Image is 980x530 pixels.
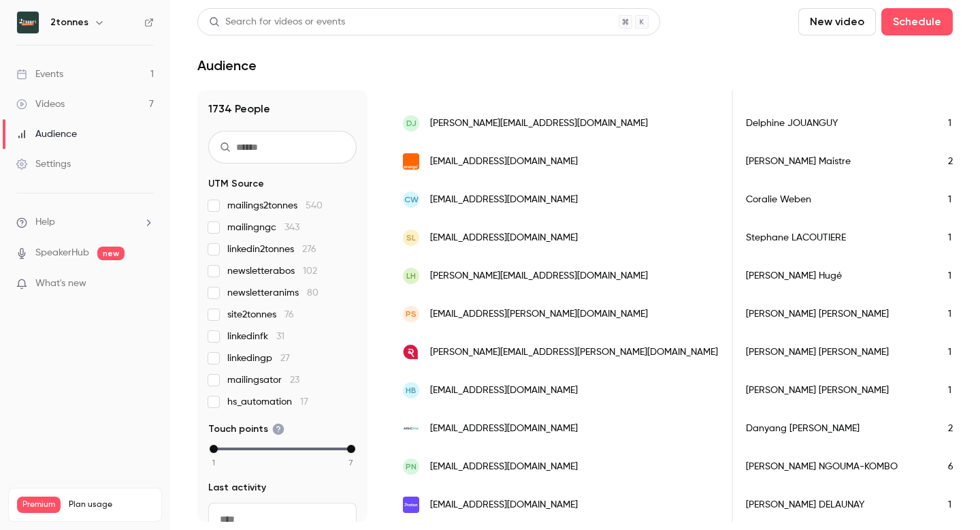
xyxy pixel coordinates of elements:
[430,384,578,398] span: [EMAIL_ADDRESS][DOMAIN_NAME]
[197,57,257,74] h1: Audience
[306,201,323,211] span: 540
[227,308,294,322] span: site2tonnes
[406,117,416,129] span: DJ
[406,384,416,396] span: hB
[347,445,355,453] div: max
[732,295,934,333] div: [PERSON_NAME] [PERSON_NAME]
[430,460,578,474] span: [EMAIL_ADDRESS][DOMAIN_NAME]
[732,486,934,524] div: [PERSON_NAME] DELAUNAY
[430,193,578,207] span: [EMAIL_ADDRESS][DOMAIN_NAME]
[227,286,318,300] span: newsletteranims
[430,498,578,512] span: [EMAIL_ADDRESS][DOMAIN_NAME]
[16,215,154,230] li: help-dropdown-opener
[430,422,578,436] span: [EMAIL_ADDRESS][DOMAIN_NAME]
[97,247,125,260] span: new
[35,215,55,230] span: Help
[798,8,876,35] button: New video
[17,12,39,33] img: 2tonnes
[349,456,353,469] span: 7
[403,420,419,437] img: arkema.com
[303,266,317,276] span: 102
[35,246,89,260] a: SpeakerHub
[208,481,266,495] span: Last activity
[276,332,284,341] span: 31
[284,310,294,319] span: 76
[16,97,65,111] div: Videos
[881,8,953,35] button: Schedule
[430,307,648,322] span: [EMAIL_ADDRESS][PERSON_NAME][DOMAIN_NAME]
[227,395,308,409] span: hs_automation
[212,456,215,469] span: 1
[430,345,718,360] span: [PERSON_NAME][EMAIL_ADDRESS][PERSON_NAME][DOMAIN_NAME]
[209,15,345,29] div: Search for videos or events
[732,257,934,295] div: [PERSON_NAME] Hugé
[69,499,153,510] span: Plan usage
[430,116,648,131] span: [PERSON_NAME][EMAIL_ADDRESS][DOMAIN_NAME]
[227,199,323,213] span: mailings2tonnes
[208,101,357,117] h1: 1734 People
[406,232,416,244] span: SL
[227,264,317,278] span: newsletterabos
[208,177,264,191] span: UTM Source
[307,288,318,298] span: 80
[208,422,284,436] span: Touch points
[406,308,416,320] span: PS
[430,231,578,245] span: [EMAIL_ADDRESS][DOMAIN_NAME]
[50,16,88,29] h6: 2tonnes
[16,127,77,141] div: Audience
[404,193,419,206] span: CW
[17,497,61,513] span: Premium
[35,277,86,291] span: What's new
[280,354,290,363] span: 27
[137,278,154,290] iframe: Noticeable Trigger
[403,344,419,360] img: residetape.fr
[732,409,934,448] div: Danyang [PERSON_NAME]
[227,373,299,387] span: mailingsator
[732,448,934,486] div: [PERSON_NAME] NGOUMA-KOMBO
[430,155,578,169] span: [EMAIL_ADDRESS][DOMAIN_NAME]
[406,270,416,282] span: LH
[403,153,419,170] img: wanadoo.fr
[227,221,299,234] span: mailingngc
[732,371,934,409] div: [PERSON_NAME] [PERSON_NAME]
[227,330,284,343] span: linkedinfk
[732,104,934,142] div: Delphine JOUANGUY
[227,352,290,365] span: linkedingp
[403,497,419,513] img: proton.me
[430,269,648,283] span: [PERSON_NAME][EMAIL_ADDRESS][DOMAIN_NAME]
[732,181,934,219] div: Coralie Weben
[406,461,416,473] span: PN
[284,223,299,232] span: 343
[300,397,308,407] span: 17
[16,157,71,171] div: Settings
[290,375,299,385] span: 23
[732,142,934,181] div: [PERSON_NAME] Maistre
[732,333,934,371] div: [PERSON_NAME] [PERSON_NAME]
[210,445,218,453] div: min
[227,243,316,256] span: linkedin2tonnes
[302,245,316,254] span: 276
[16,67,63,81] div: Events
[732,219,934,257] div: Stephane LACOUTIERE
